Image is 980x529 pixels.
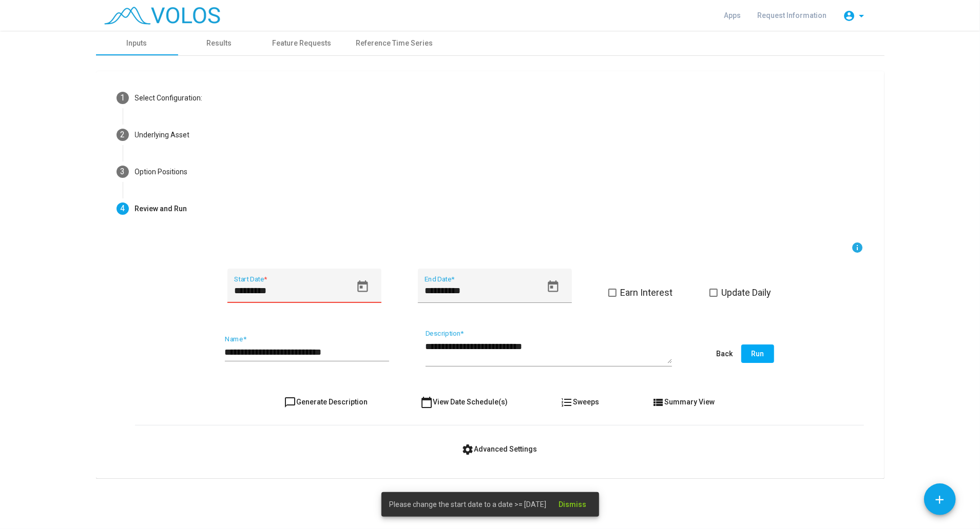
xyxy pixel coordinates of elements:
button: View Date Schedule(s) [412,393,516,411]
button: Generate Description [276,393,376,411]
span: Generate Description [284,398,368,406]
span: Sweeps [561,398,599,406]
button: Sweeps [552,393,607,411]
button: Add icon [924,483,956,515]
span: Run [751,350,764,358]
span: View Date Schedule(s) [420,398,508,406]
button: Advanced Settings [453,440,545,458]
button: Open calendar [351,275,374,298]
span: Apps [724,11,741,19]
div: Reference Time Series [356,38,433,49]
div: Underlying Asset [135,130,190,140]
a: Request Information [750,6,835,25]
a: Apps [716,6,750,25]
div: Select Configuration: [135,93,203,104]
span: Please change the start date to a date >= [DATE] [390,499,547,510]
button: Open calendar [542,275,565,298]
span: Back [717,350,733,358]
span: 1 [120,93,125,103]
span: 2 [120,130,125,139]
div: Option Positions [135,167,188,177]
button: Run [741,344,774,363]
mat-icon: arrow_drop_down [856,10,868,22]
mat-icon: info [852,241,864,254]
span: Advanced Settings [462,445,537,453]
button: Back [708,344,741,363]
mat-icon: add [933,493,947,506]
span: Summary View [652,398,715,406]
mat-icon: account_circle [843,10,856,22]
button: Summary View [644,393,723,411]
div: Feature Requests [273,38,332,49]
mat-icon: format_list_numbered [561,396,573,409]
div: Inputs [127,38,147,49]
div: Results [206,38,232,49]
div: Review and Run [135,204,187,214]
span: Earn Interest [621,287,673,299]
span: Update Daily [722,287,772,299]
mat-icon: settings [462,443,474,456]
span: 3 [120,167,125,176]
mat-icon: view_list [652,396,664,409]
mat-icon: chat_bubble_outline [284,396,296,409]
button: Dismiss [551,495,595,514]
span: Dismiss [559,500,587,508]
mat-icon: calendar_today [420,396,433,409]
span: Request Information [758,11,827,19]
span: 4 [120,204,125,213]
